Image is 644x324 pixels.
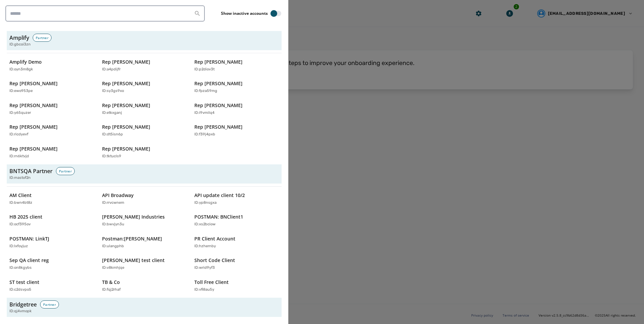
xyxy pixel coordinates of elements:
[99,99,189,119] button: Rep [PERSON_NAME]ID:etkxganj
[9,265,32,271] p: ID: on8kgybs
[194,80,243,87] p: Rep [PERSON_NAME]
[194,200,217,206] p: ID: yp8nsgxa
[9,287,31,293] p: ID: c2dsvpo5
[7,254,97,273] button: Sep QA client regID:on8kgybs
[9,80,58,87] p: Rep [PERSON_NAME]
[7,56,97,75] button: Amplify DemoID:oyn3m8gk
[7,233,97,252] button: POSTMAN: LinkTJID:lxfoyjuz
[102,80,150,87] p: Rep [PERSON_NAME]
[192,211,282,230] button: POSTMAN: BNClient1ID:xs2bciow
[7,298,282,317] button: BridgetreePartnerID:qj4vmopk
[7,31,282,50] button: AmplifyPartnerID:gbcoi3zn
[194,67,215,72] p: ID: p2diov3t
[192,77,282,97] button: Rep [PERSON_NAME]ID:fpza59mg
[102,287,121,293] p: ID: fqj2rhaf
[99,56,189,75] button: Rep [PERSON_NAME]ID:a4pdijfr
[194,222,216,227] p: ID: xs2bciow
[9,192,32,199] p: AM Client
[194,102,243,109] p: Rep [PERSON_NAME]
[221,11,268,16] label: Show inactive accounts
[194,59,243,65] p: Rep [PERSON_NAME]
[9,167,53,175] h3: BNTSQA Partner
[102,124,150,130] p: Rep [PERSON_NAME]
[192,56,282,75] button: Rep [PERSON_NAME]ID:p2diov3t
[99,143,189,162] button: Rep [PERSON_NAME]ID:tktucls9
[102,257,165,264] p: [PERSON_NAME] test client
[9,132,28,137] p: ID: ricdyevf
[102,132,123,137] p: ID: dt5isn6p
[9,279,39,286] p: ST test client
[192,254,282,273] button: Short Code ClientID:wrid9yf3
[99,189,189,208] button: API BroadwayID:rrvcwnem
[192,276,282,295] button: Toll Free ClientID:vfi8au5y
[102,265,124,271] p: ID: v8kmhjqe
[99,211,189,230] button: [PERSON_NAME] IndustriesID:bwvjyn3u
[192,189,282,208] button: API update client 10/2ID:yp8nsgxa
[192,233,282,252] button: PR Client AccountID:hzhernby
[9,244,28,249] p: ID: lxfoyjuz
[102,88,124,94] p: ID: sy3gs9xo
[9,200,32,206] p: ID: bwn4bt8z
[7,164,282,184] button: BNTSQA PartnerPartnerID:mastof2n
[102,200,124,206] p: ID: rrvcwnem
[9,59,42,65] p: Amplify Demo
[7,121,97,140] button: Rep [PERSON_NAME]ID:ricdyevf
[102,279,120,286] p: TB & Co
[194,88,217,94] p: ID: fpza59mg
[99,254,189,273] button: [PERSON_NAME] test clientID:v8kmhjqe
[7,276,97,295] button: ST test clientID:c2dsvpo5
[102,192,134,199] p: API Broadway
[7,211,97,230] button: HB 2025 clientID:ocf395ov
[102,244,124,249] p: ID: ulangphb
[9,88,33,94] p: ID: ewo953pe
[194,279,229,286] p: Toll Free Client
[99,276,189,295] button: TB & CoID:fqj2rhaf
[194,192,245,199] p: API update client 10/2
[9,257,49,264] p: Sep QA client reg
[56,167,75,175] div: Partner
[9,110,31,116] p: ID: y65quzer
[194,287,214,293] p: ID: vfi8au5y
[194,265,215,271] p: ID: wrid9yf3
[9,154,29,159] p: ID: rn6ktvjd
[9,42,31,47] span: ID: gbcoi3zn
[194,257,235,264] p: Short Code Client
[9,222,31,227] p: ID: ocf395ov
[102,67,121,72] p: ID: a4pdijfr
[9,175,31,181] span: ID: mastof2n
[102,102,150,109] p: Rep [PERSON_NAME]
[102,235,162,242] p: Postman:[PERSON_NAME]
[9,34,29,42] h3: Amplify
[9,300,37,309] h3: Bridgetree
[194,244,216,249] p: ID: hzhernby
[7,143,97,162] button: Rep [PERSON_NAME]ID:rn6ktvjd
[99,121,189,140] button: Rep [PERSON_NAME]ID:dt5isn6p
[33,34,52,42] div: Partner
[102,214,165,220] p: [PERSON_NAME] Industries
[99,233,189,252] button: Postman:[PERSON_NAME]ID:ulangphb
[40,300,59,309] div: Partner
[102,145,150,152] p: Rep [PERSON_NAME]
[102,110,122,116] p: ID: etkxganj
[9,235,49,242] p: POSTMAN: LinkTJ
[194,235,235,242] p: PR Client Account
[194,132,215,137] p: ID: f39j4pxb
[9,67,33,72] p: ID: oyn3m8gk
[9,124,58,130] p: Rep [PERSON_NAME]
[192,99,282,119] button: Rep [PERSON_NAME]ID:i9vmilq4
[99,77,189,97] button: Rep [PERSON_NAME]ID:sy3gs9xo
[194,110,215,116] p: ID: i9vmilq4
[194,214,243,220] p: POSTMAN: BNClient1
[9,102,58,109] p: Rep [PERSON_NAME]
[194,124,243,130] p: Rep [PERSON_NAME]
[102,222,124,227] p: ID: bwvjyn3u
[102,59,150,65] p: Rep [PERSON_NAME]
[7,77,97,97] button: Rep [PERSON_NAME]ID:ewo953pe
[9,309,32,314] span: ID: qj4vmopk
[9,145,58,152] p: Rep [PERSON_NAME]
[7,189,97,208] button: AM ClientID:bwn4bt8z
[192,121,282,140] button: Rep [PERSON_NAME]ID:f39j4pxb
[102,154,121,159] p: ID: tktucls9
[9,214,42,220] p: HB 2025 client
[7,99,97,119] button: Rep [PERSON_NAME]ID:y65quzer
